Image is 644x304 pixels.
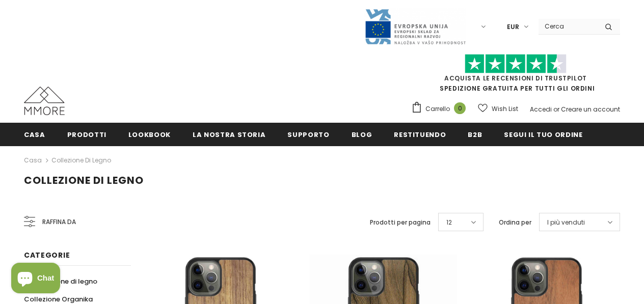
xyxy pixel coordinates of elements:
[454,102,466,114] span: 0
[553,105,559,114] span: or
[24,130,45,140] span: Casa
[67,130,106,140] span: Prodotti
[492,104,518,114] span: Wish List
[468,123,482,146] a: B2B
[24,154,42,167] a: Casa
[287,130,329,140] span: supporto
[444,74,587,82] a: Acquista le recensioni di TrustPilot
[547,217,585,228] span: I più venduti
[507,22,519,32] span: EUR
[51,156,111,164] a: Collezione di legno
[128,130,171,140] span: Lookbook
[352,130,372,140] span: Blog
[287,123,329,146] a: supporto
[411,59,620,93] span: SPEDIZIONE GRATUITA PER TUTTI GLI ORDINI
[193,130,265,140] span: La nostra storia
[33,277,97,286] span: Collezione di legno
[504,123,582,146] a: Segui il tuo ordine
[425,104,450,114] span: Carrello
[478,100,518,118] a: Wish List
[468,130,482,140] span: B2B
[370,217,431,228] label: Prodotti per pagina
[364,8,466,45] img: Javni Razpis
[352,123,372,146] a: Blog
[394,130,446,140] span: Restituendo
[499,217,531,228] label: Ordina per
[24,87,65,115] img: Casi MMORE
[8,263,63,296] inbox-online-store-chat: Shopify online store chat
[539,19,597,34] input: Search Site
[411,101,471,117] a: Carrello 0
[193,123,265,146] a: La nostra storia
[446,217,452,228] span: 12
[42,216,76,228] span: Raffina da
[24,173,144,187] span: Collezione di legno
[24,294,93,304] span: Collezione Organika
[561,105,620,114] a: Creare un account
[504,130,582,140] span: Segui il tuo ordine
[24,123,45,146] a: Casa
[24,250,70,260] span: Categorie
[364,22,466,31] a: Javni Razpis
[465,54,567,74] img: Fidati di Pilot Stars
[128,123,171,146] a: Lookbook
[67,123,106,146] a: Prodotti
[530,105,552,114] a: Accedi
[394,123,446,146] a: Restituendo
